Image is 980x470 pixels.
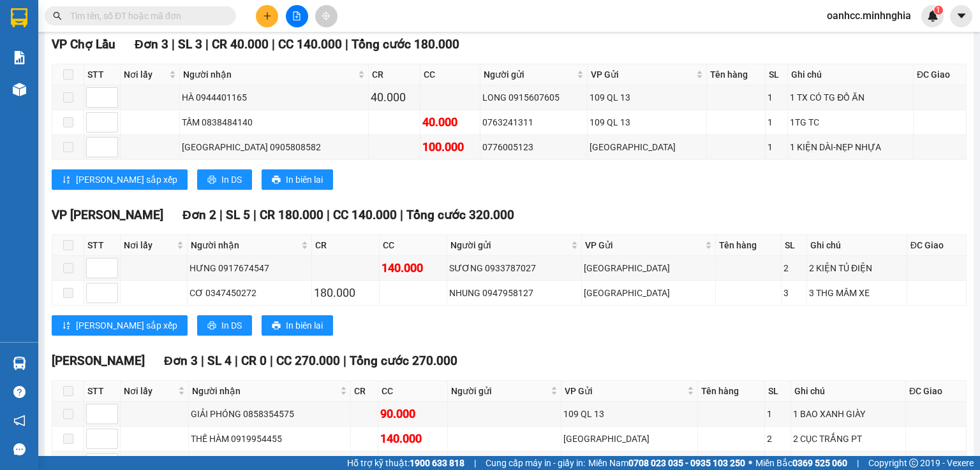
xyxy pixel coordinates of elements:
[314,284,377,302] div: 180.000
[272,321,281,331] span: printer
[766,64,788,85] th: SL
[70,9,221,23] input: Tìm tên, số ĐT hoặc mã đơn
[716,235,782,256] th: Tên hàng
[13,357,26,370] img: warehouse-icon
[950,5,972,27] button: caret-down
[286,173,323,187] span: In biên lai
[347,456,464,470] span: Hỗ trợ kỹ thuật:
[13,386,26,398] span: question-circle
[768,140,785,154] div: 1
[201,353,204,368] span: |
[410,458,464,468] strong: 1900 633 818
[262,169,333,190] button: printerIn biên lai
[191,407,348,421] div: GIẢI PHÓNG 0858354575
[783,261,805,275] div: 2
[791,381,906,402] th: Ghi chú
[76,173,177,187] span: [PERSON_NAME] sắp xếp
[52,169,188,190] button: sort-ascending[PERSON_NAME] sắp xếp
[256,5,278,27] button: plus
[768,90,785,104] div: 1
[84,64,121,85] th: STT
[561,402,697,427] td: 109 QL 13
[207,353,232,368] span: SL 4
[53,11,62,20] span: search
[486,456,585,470] span: Cung cấp máy in - giấy in:
[124,384,175,398] span: Nơi lấy
[272,175,281,185] span: printer
[322,11,330,20] span: aim
[13,83,26,96] img: warehouse-icon
[482,115,585,129] div: 0763241311
[13,415,26,427] span: notification
[420,64,481,85] th: CC
[588,456,745,470] span: Miền Nam
[124,238,174,252] span: Nơi lấy
[52,353,145,368] span: [PERSON_NAME]
[707,64,766,85] th: Tên hàng
[333,208,397,222] span: CC 140.000
[565,384,684,398] span: VP Gửi
[563,432,695,446] div: [GEOGRAPHIC_DATA]
[212,37,269,52] span: CR 40.000
[369,64,420,85] th: CR
[406,208,514,222] span: Tổng cước 320.000
[380,430,445,448] div: 140.000
[698,381,765,402] th: Tên hàng
[371,89,418,106] div: 40.000
[788,64,914,85] th: Ghi chú
[76,318,177,332] span: [PERSON_NAME] sắp xếp
[857,456,859,470] span: |
[768,115,785,129] div: 1
[189,261,309,275] div: HƯNG 0917674547
[793,407,903,421] div: 1 BAO XANH GIÀY
[782,235,807,256] th: SL
[584,286,713,300] div: [GEOGRAPHIC_DATA]
[278,37,342,52] span: CC 140.000
[219,208,223,222] span: |
[628,458,745,468] strong: 0708 023 035 - 0935 103 250
[484,68,574,82] span: Người gửi
[182,115,366,129] div: TẤM 0838484140
[286,5,308,27] button: file-add
[164,353,198,368] span: Đơn 3
[590,115,704,129] div: 109 QL 13
[422,113,479,131] div: 40.000
[790,115,911,129] div: 1TG TC
[52,315,188,336] button: sort-ascending[PERSON_NAME] sắp xếp
[767,432,789,446] div: 2
[748,460,752,466] span: ⚪️
[451,384,549,398] span: Người gửi
[482,140,585,154] div: 0776005123
[13,443,26,455] span: message
[588,135,706,160] td: Sài Gòn
[563,407,695,421] div: 109 QL 13
[135,37,168,52] span: Đơn 3
[561,427,697,452] td: Sài Gòn
[907,235,967,256] th: ĐC Giao
[197,315,252,336] button: printerIn DS
[124,68,167,82] span: Nơi lấy
[191,238,299,252] span: Người nhận
[450,238,568,252] span: Người gửi
[62,175,71,185] span: sort-ascending
[183,68,355,82] span: Người nhận
[755,456,847,470] span: Miền Bắc
[474,456,476,470] span: |
[914,64,967,85] th: ĐC Giao
[809,261,905,275] div: 2 KIỆN TỦ ĐIỆN
[62,321,71,331] span: sort-ascending
[351,381,379,402] th: CR
[192,384,338,398] span: Người nhận
[790,140,911,154] div: 1 KIỆN DÀI-NẸP NHỰA
[11,8,27,27] img: logo-vxr
[191,432,348,446] div: THẾ HÀM 0919954455
[400,208,403,222] span: |
[315,5,338,27] button: aim
[588,85,706,110] td: 109 QL 13
[205,37,209,52] span: |
[241,353,267,368] span: CR 0
[482,90,585,104] div: LONG 0915607605
[207,175,216,185] span: printer
[345,37,348,52] span: |
[197,169,252,190] button: printerIn DS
